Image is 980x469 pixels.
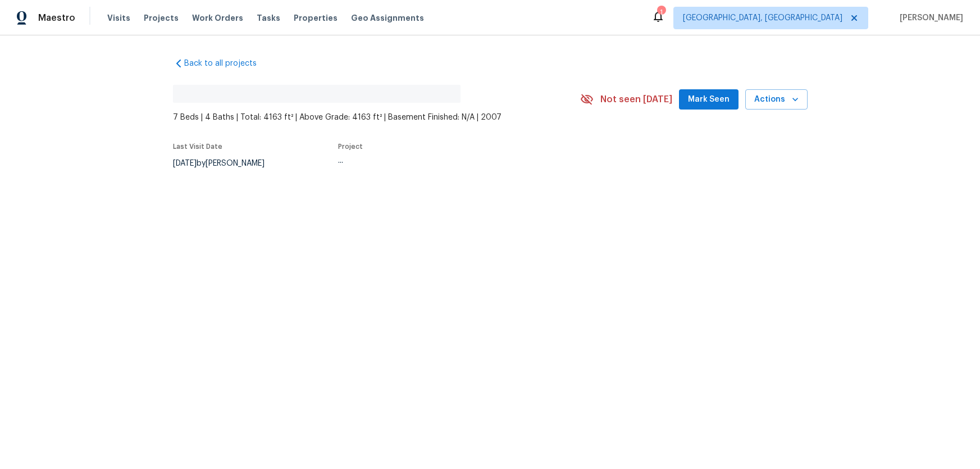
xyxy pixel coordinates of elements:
[754,93,799,107] span: Actions
[192,12,243,24] span: Work Orders
[173,160,197,167] span: [DATE]
[351,12,424,24] span: Geo Assignments
[745,89,808,110] button: Actions
[38,12,75,24] span: Maestro
[338,143,363,150] span: Project
[173,143,222,150] span: Last Visit Date
[173,112,580,123] span: 7 Beds | 4 Baths | Total: 4163 ft² | Above Grade: 4163 ft² | Basement Finished: N/A | 2007
[688,93,730,107] span: Mark Seen
[679,89,739,110] button: Mark Seen
[683,12,842,24] span: [GEOGRAPHIC_DATA], [GEOGRAPHIC_DATA]
[657,7,665,18] div: 1
[144,12,179,24] span: Projects
[173,58,281,69] a: Back to all projects
[107,12,130,24] span: Visits
[173,157,278,170] div: by [PERSON_NAME]
[294,12,338,24] span: Properties
[895,12,963,24] span: [PERSON_NAME]
[600,94,672,105] span: Not seen [DATE]
[338,157,554,165] div: ...
[257,14,280,22] span: Tasks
